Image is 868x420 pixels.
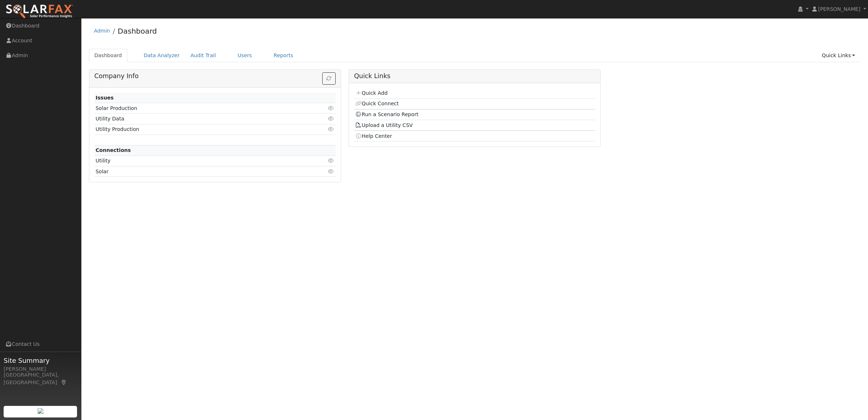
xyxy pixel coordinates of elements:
h5: Company Info [94,72,336,80]
a: Upload a Utility CSV [355,122,413,128]
a: Quick Add [355,90,387,96]
a: Map [61,379,67,385]
span: Site Summary [4,356,77,365]
td: Utility Production [94,124,297,135]
a: Help Center [355,133,392,139]
span: [PERSON_NAME] [818,6,860,12]
a: Run a Scenario Report [355,111,418,117]
a: Dashboard [89,49,128,62]
i: Click to view [328,127,335,132]
a: Quick Links [816,49,860,62]
i: Click to view [328,106,335,111]
a: Quick Connect [355,101,399,106]
a: Data Analyzer [138,49,185,62]
i: Click to view [328,169,335,174]
a: Users [232,49,258,62]
td: Utility Data [94,114,297,124]
a: Dashboard [118,27,157,35]
div: [GEOGRAPHIC_DATA], [GEOGRAPHIC_DATA] [4,371,77,386]
h5: Quick Links [354,72,595,80]
img: SolarFax [5,4,73,19]
a: Admin [94,28,110,34]
td: Solar Production [94,103,297,114]
i: Click to view [328,116,335,121]
a: Audit Trail [185,49,221,62]
div: [PERSON_NAME] [4,365,77,373]
img: retrieve [38,408,43,414]
td: Utility [94,156,297,166]
strong: Connections [95,147,131,153]
a: Reports [268,49,299,62]
i: Click to view [328,158,335,163]
strong: Issues [95,95,114,101]
td: Solar [94,166,297,177]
